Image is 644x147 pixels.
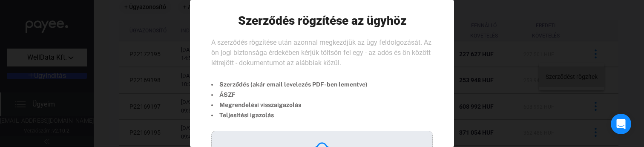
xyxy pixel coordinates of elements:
li: Megrendelési visszaigazolás [211,100,368,110]
h1: Szerződés rögzítése az ügyhöz [238,13,406,28]
span: A szerződés rögzítése után azonnal megkezdjük az ügy feldolgozását. Az ön jogi biztonsága érdekéb... [211,38,431,67]
li: ÁSZF [211,89,368,100]
li: Teljesítési igazolás [211,110,368,120]
div: Open Intercom Messenger [611,114,631,134]
li: Szerződés (akár email levelezés PDF-ben lementve) [211,79,368,89]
